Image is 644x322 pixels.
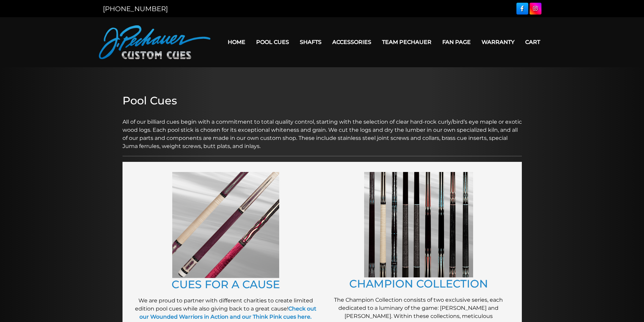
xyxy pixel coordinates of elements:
img: Pechauer Custom Cues [99,25,210,59]
a: Fan Page [437,33,476,51]
a: Pool Cues [251,33,294,51]
h2: Pool Cues [123,94,522,107]
p: We are proud to partner with different charities to create limited edition pool cues while also g... [133,297,319,321]
p: All of our billiard cues begin with a commitment to total quality control, starting with the sele... [123,110,522,150]
a: Check out our Wounded Warriors in Action and our Think Pink cues here. [139,305,316,320]
a: Shafts [294,33,327,51]
a: CUES FOR A CAUSE [172,278,280,291]
a: Warranty [476,33,520,51]
a: Home [222,33,251,51]
a: [PHONE_NUMBER] [103,5,168,13]
a: Team Pechauer [377,33,437,51]
a: Cart [520,33,546,51]
a: CHAMPION COLLECTION [349,277,488,290]
a: Accessories [327,33,377,51]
